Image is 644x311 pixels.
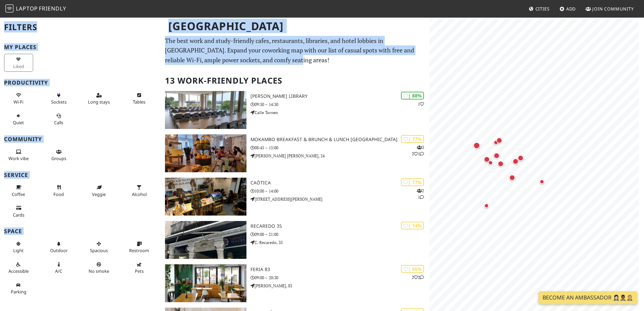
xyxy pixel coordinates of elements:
button: Wi-Fi [4,90,33,108]
img: LaptopFriendly [5,4,14,13]
span: Join Community [592,6,634,12]
span: Work-friendly tables [133,99,145,105]
p: [PERSON_NAME], 83 [251,283,429,289]
button: No smoke [85,259,114,277]
p: 1 [418,101,424,107]
p: 09:00 – 20:30 [251,274,429,281]
div: Map marker [538,178,546,186]
p: C. Recaredo, 35 [251,239,429,246]
button: Calls [44,110,73,128]
button: Cards [4,202,33,220]
div: | 88% [401,92,424,99]
span: Spacious [90,247,108,253]
h3: Caótica [251,180,429,186]
button: Veggie [85,182,114,200]
div: Map marker [496,159,505,168]
div: | 77% [401,178,424,186]
span: Natural light [13,247,24,253]
div: | 74% [401,222,424,229]
button: Restroom [125,238,154,256]
h3: Feria 83 [251,267,429,272]
img: Recaredo 35 [165,221,246,259]
span: Stable Wi-Fi [14,99,23,105]
span: Video/audio calls [54,119,63,126]
span: Smoke free [89,268,109,274]
a: LaptopFriendly LaptopFriendly [5,3,66,15]
span: Restroom [129,247,149,253]
span: Coffee [12,191,25,197]
h3: [PERSON_NAME] Library [251,93,429,99]
img: Feria 83 [165,264,246,302]
button: Accessible [4,259,33,277]
p: 08:45 – 15:00 [251,145,429,151]
span: People working [8,155,29,161]
div: Map marker [492,138,500,147]
p: 3 2 1 [412,144,424,157]
span: Food [53,191,64,197]
div: Map marker [511,157,520,166]
span: Long stays [88,99,110,105]
button: Coffee [4,182,33,200]
h3: Mokambo Breakfast & Brunch & Lunch [GEOGRAPHIC_DATA] [251,137,429,142]
div: Map marker [472,141,481,150]
p: 2 2 [412,274,424,281]
span: Laptop [16,5,38,12]
span: Add [566,6,576,12]
h2: Filters [4,17,157,38]
div: Map marker [516,154,525,162]
img: Caótica [165,178,246,216]
p: 09:30 – 14:30 [251,101,429,108]
button: Parking [4,280,33,297]
button: Quiet [4,110,33,128]
p: 10:00 – 14:00 [251,188,429,194]
h2: 13 Work-Friendly Places [165,70,425,91]
span: Outdoor area [50,247,68,253]
button: Tables [125,90,154,108]
img: Mokambo Breakfast & Brunch & Lunch Sevilla [165,134,246,172]
span: Credit cards [13,212,24,218]
img: Felipe González Márquez Library [165,91,246,129]
a: Mokambo Breakfast & Brunch & Lunch Sevilla | 77% 321 Mokambo Breakfast & Brunch & Lunch [GEOGRAPH... [161,134,429,172]
a: Feria 83 | 66% 22 Feria 83 09:00 – 20:30 [PERSON_NAME], 83 [161,264,429,302]
div: Map marker [482,155,491,164]
span: Pet friendly [135,268,144,274]
div: Map marker [492,151,501,160]
div: | 77% [401,135,424,143]
button: Food [44,182,73,200]
span: Quiet [13,119,24,126]
button: Pets [125,259,154,277]
h3: Community [4,136,157,142]
div: | 66% [401,265,424,273]
button: Outdoor [44,238,73,256]
h1: [GEOGRAPHIC_DATA] [163,17,428,36]
p: 09:00 – 21:00 [251,231,429,238]
p: Calle Torneo [251,109,429,116]
button: Groups [44,146,73,164]
p: [STREET_ADDRESS][PERSON_NAME] [251,196,429,202]
h3: Productivity [4,80,157,86]
a: Recaredo 35 | 74% Recaredo 35 09:00 – 21:00 C. Recaredo, 35 [161,221,429,259]
p: [PERSON_NAME] [PERSON_NAME], 24 [251,153,429,159]
p: The best work and study-friendly cafes, restaurants, libraries, and hotel lobbies in [GEOGRAPHIC_... [165,36,425,65]
p: 2 1 [417,187,424,200]
a: Add [557,3,579,15]
div: Map marker [486,159,495,167]
button: Light [4,238,33,256]
a: Cities [526,3,552,15]
span: Veggie [92,191,106,197]
button: Work vibe [4,146,33,164]
span: Air conditioned [55,268,62,274]
a: Felipe González Márquez Library | 88% 1 [PERSON_NAME] Library 09:30 – 14:30 Calle Torneo [161,91,429,129]
a: Caótica | 77% 21 Caótica 10:00 – 14:00 [STREET_ADDRESS][PERSON_NAME] [161,178,429,216]
span: Accessible [8,268,29,274]
span: Parking [11,289,26,295]
span: Cities [535,6,550,12]
h3: Recaredo 35 [251,223,429,229]
span: Group tables [51,155,66,161]
div: Map marker [495,136,504,145]
button: Spacious [85,238,114,256]
span: Alcohol [132,191,147,197]
button: Alcohol [125,182,154,200]
h3: Space [4,228,157,235]
button: Sockets [44,90,73,108]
